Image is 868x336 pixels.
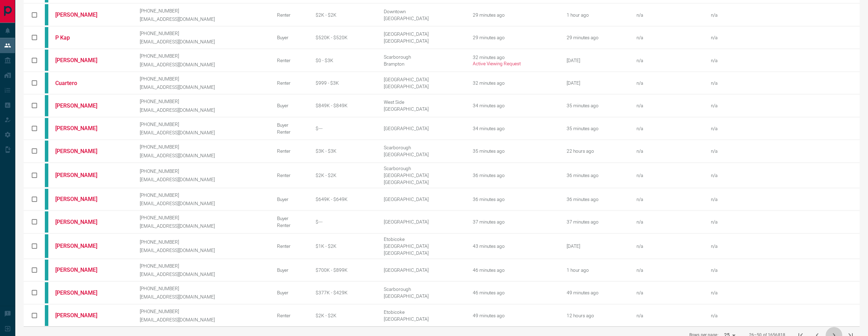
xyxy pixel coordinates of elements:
[384,243,462,249] div: [GEOGRAPHIC_DATA]
[711,126,798,131] p: n/a
[55,148,107,154] a: [PERSON_NAME]
[55,289,107,296] a: [PERSON_NAME]
[140,76,267,82] p: [PHONE_NUMBER]
[45,50,48,70] div: condos.ca
[711,80,798,86] p: n/a
[636,103,700,108] div: n/a
[636,80,700,86] div: n/a
[140,247,267,253] p: [EMAIL_ADDRESS][DOMAIN_NAME]
[636,290,700,295] div: n/a
[45,305,48,326] div: condos.ca
[567,173,626,178] div: September 15th 2025, 9:35:27 AM
[567,35,626,40] div: September 15th 2025, 9:42:21 AM
[140,121,267,127] p: [PHONE_NUMBER]
[567,58,626,63] div: December 1st 2020, 1:03:02 PM
[567,80,626,86] div: February 18th 2025, 11:20:39 PM
[473,54,556,66] div: 32 minutes ago
[316,196,373,202] div: $649K - $649K
[567,126,626,131] div: September 15th 2025, 9:36:27 AM
[140,84,267,90] p: [EMAIL_ADDRESS][DOMAIN_NAME]
[316,219,373,225] div: $---
[140,192,267,198] p: [PHONE_NUMBER]
[140,286,267,291] p: [PHONE_NUMBER]
[636,219,700,225] div: n/a
[316,58,373,63] div: $0 - $3K
[277,122,305,128] div: Buyer
[711,219,798,225] p: n/a
[45,73,48,93] div: condos.ca
[277,12,305,18] div: Renter
[277,267,305,273] div: Buyer
[384,54,462,60] div: Scarborough
[45,118,48,139] div: condos.ca
[277,80,305,86] div: Renter
[473,243,556,249] div: 43 minutes ago
[711,196,798,202] p: n/a
[140,215,267,220] p: [PHONE_NUMBER]
[384,179,462,185] div: [GEOGRAPHIC_DATA]
[140,223,267,229] p: [EMAIL_ADDRESS][DOMAIN_NAME]
[45,282,48,303] div: condos.ca
[384,145,462,150] div: Scarborough
[140,62,267,67] p: [EMAIL_ADDRESS][DOMAIN_NAME]
[711,148,798,154] p: n/a
[55,312,107,319] a: [PERSON_NAME]
[55,196,107,202] a: [PERSON_NAME]
[316,290,373,295] div: $377K - $429K
[384,166,462,171] div: Scarborough
[473,80,556,86] div: 32 minutes ago
[316,313,373,318] div: $2K - $2K
[277,58,305,63] div: Renter
[384,293,462,299] div: [GEOGRAPHIC_DATA]
[55,243,107,249] a: [PERSON_NAME]
[567,219,626,225] div: September 15th 2025, 9:34:37 AM
[140,31,267,36] p: [PHONE_NUMBER]
[384,173,462,178] div: [GEOGRAPHIC_DATA]
[636,196,700,202] div: n/a
[140,99,267,104] p: [PHONE_NUMBER]
[277,35,305,40] div: Buyer
[473,126,556,131] div: 34 minutes ago
[45,189,48,210] div: condos.ca
[384,38,462,44] div: [GEOGRAPHIC_DATA]
[55,80,107,86] a: Cuartero
[384,84,462,89] div: [GEOGRAPHIC_DATA]
[473,219,556,225] div: 37 minutes ago
[384,106,462,112] div: [GEOGRAPHIC_DATA]
[384,99,462,105] div: West Side
[384,219,462,225] div: [GEOGRAPHIC_DATA]
[567,103,626,108] div: September 15th 2025, 9:36:46 AM
[636,173,700,178] div: n/a
[711,103,798,108] p: n/a
[711,290,798,295] p: n/a
[140,144,267,150] p: [PHONE_NUMBER]
[55,219,107,225] a: [PERSON_NAME]
[567,267,626,273] div: September 15th 2025, 8:48:34 AM
[384,9,462,14] div: Downtown
[277,216,305,221] div: Buyer
[45,211,48,232] div: condos.ca
[55,125,107,132] a: [PERSON_NAME]
[384,126,462,131] div: [GEOGRAPHIC_DATA]
[55,11,107,18] a: [PERSON_NAME]
[277,222,305,228] div: Renter
[567,290,626,295] div: September 15th 2025, 9:23:13 AM
[711,173,798,178] p: n/a
[316,35,373,40] div: $520K - $520K
[384,77,462,82] div: [GEOGRAPHIC_DATA]
[55,172,107,178] a: [PERSON_NAME]
[473,196,556,202] div: 36 minutes ago
[384,316,462,322] div: [GEOGRAPHIC_DATA]
[55,34,107,41] a: P Kap
[316,103,373,108] div: $849K - $849K
[316,267,373,273] div: $700K - $899K
[384,309,462,315] div: Etobicoke
[140,201,267,206] p: [EMAIL_ADDRESS][DOMAIN_NAME]
[140,263,267,269] p: [PHONE_NUMBER]
[140,309,267,314] p: [PHONE_NUMBER]
[384,61,462,67] div: Brampton
[316,148,373,154] div: $3K - $3K
[567,313,626,318] div: September 14th 2025, 9:56:46 PM
[140,53,267,59] p: [PHONE_NUMBER]
[55,102,107,109] a: [PERSON_NAME]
